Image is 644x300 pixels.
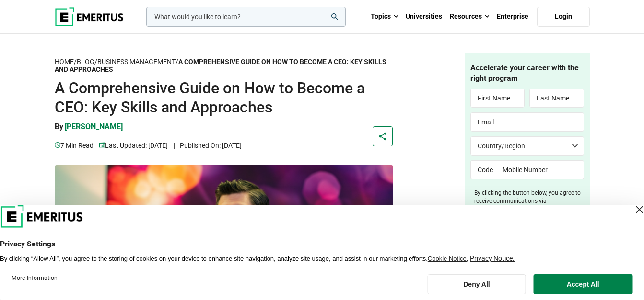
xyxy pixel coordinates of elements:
[99,140,168,151] p: Last Updated: [DATE]
[65,122,123,140] a: [PERSON_NAME]
[99,142,105,148] img: video-views
[55,58,386,74] strong: A Comprehensive Guide on How to Become a CEO: Key Skills and Approaches
[65,122,123,132] p: [PERSON_NAME]
[174,142,175,149] span: |
[470,112,584,132] input: Email
[537,7,590,27] a: Login
[146,7,346,27] input: woocommerce-product-search-field-0
[474,189,584,221] label: By clicking the button below, you agree to receive communications via Email/Call/WhatsApp/SMS fro...
[55,142,60,148] img: video-views
[55,58,386,74] span: / / /
[174,140,242,151] p: Published On: [DATE]
[470,89,525,108] input: First Name
[470,160,496,179] input: Code
[55,122,63,131] span: By
[470,63,584,84] h4: Accelerate your career with the right program
[97,58,176,66] a: Business Management
[55,140,94,151] p: 7 min read
[529,89,584,108] input: Last Name
[55,58,74,66] a: Home
[496,160,584,179] input: Mobile Number
[55,78,393,117] h1: A Comprehensive Guide on How to Become a CEO: Key Skills and Approaches
[77,58,94,66] a: Blog
[470,136,584,156] select: Country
